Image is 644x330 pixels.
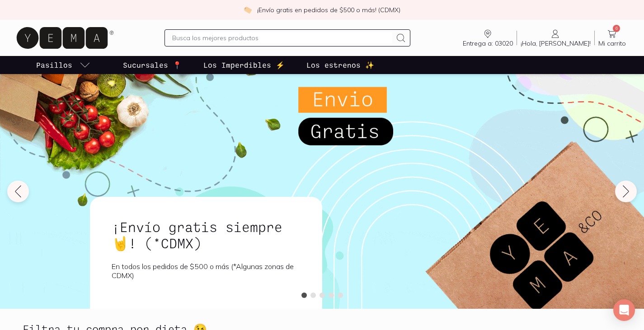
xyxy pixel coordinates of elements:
p: Pasillos [36,60,72,70]
span: Entrega a: 03020 [463,39,513,47]
a: 6Mi carrito [595,28,630,47]
img: check [244,6,252,14]
p: En todos los pedidos de $500 o más (*Algunas zonas de CDMX) [112,262,301,280]
p: Los estrenos ✨ [306,60,374,70]
h1: ¡Envío gratis siempre🤘! (*CDMX) [112,218,301,251]
a: Sucursales 📍 [121,56,183,74]
input: Busca los mejores productos [172,33,392,43]
a: Los Imperdibles ⚡️ [202,56,287,74]
span: 6 [613,25,620,32]
a: pasillo-todos-link [34,56,92,74]
p: Sucursales 📍 [123,60,182,70]
a: Entrega a: 03020 [459,28,517,47]
span: ¡Hola, [PERSON_NAME]! [521,39,591,47]
a: Los estrenos ✨ [305,56,376,74]
div: Open Intercom Messenger [613,299,635,321]
span: Mi carrito [598,39,626,47]
a: ¡Hola, [PERSON_NAME]! [517,28,594,47]
p: Los Imperdibles ⚡️ [203,60,285,70]
p: ¡Envío gratis en pedidos de $500 o más! (CDMX) [257,5,400,14]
